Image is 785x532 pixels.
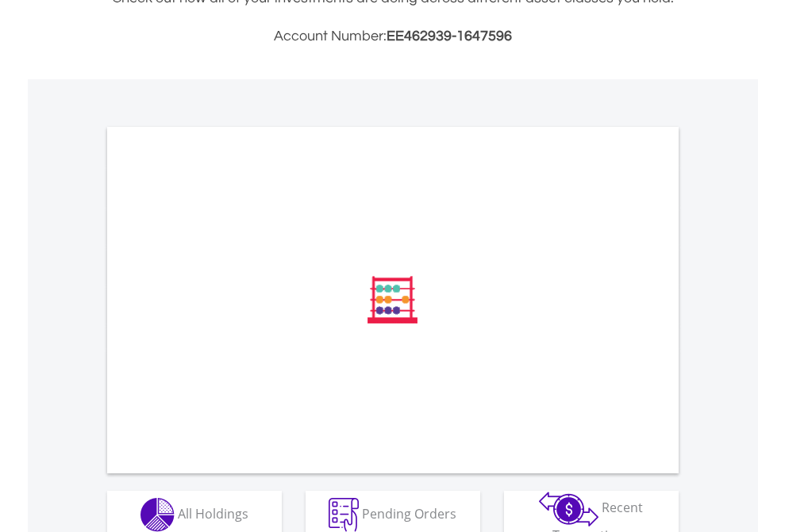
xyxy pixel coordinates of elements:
[178,504,248,522] span: All Holdings
[539,492,598,526] img: transactions-zar-wht.png
[387,29,512,44] span: EE462939-1647596
[140,498,175,532] img: holdings-wht.png
[329,498,359,532] img: pending_instructions-wht.png
[107,25,679,48] h3: Account Number:
[362,504,456,522] span: Pending Orders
